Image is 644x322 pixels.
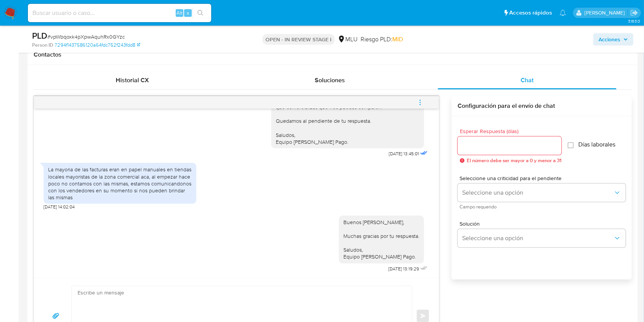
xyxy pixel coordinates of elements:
[262,34,335,45] p: OPEN - IN REVIEW STAGE I
[460,205,628,209] span: Campo requerido
[560,10,566,16] a: Notificaciones
[467,158,561,163] span: El número debe ser mayor a 0 y menor a 31
[462,189,613,197] span: Seleccione una opción
[176,9,183,16] span: Alt
[521,76,534,85] span: Chat
[568,142,574,148] input: Días laborales
[460,128,564,134] span: Esperar Respuesta (días)
[315,76,345,85] span: Soluciones
[47,33,125,41] span: # vpWbqoxk4pXpwAquhRx0GYzc
[408,93,433,112] button: menu-action
[593,33,633,46] button: Acciones
[599,33,620,46] span: Acciones
[193,8,208,18] button: search-icon
[458,184,626,202] button: Seleccione una opción
[338,35,358,44] div: MLU
[28,8,211,18] input: Buscar usuario o caso...
[361,35,403,44] span: Riesgo PLD:
[578,141,615,148] span: Días laborales
[389,151,419,157] span: [DATE] 13:45:01
[44,204,74,210] span: [DATE] 14:02:04
[48,166,192,201] div: La mayoria de las facturas eran en papel manuales en tiendas locales mayoristas de la zona comerc...
[462,234,613,242] span: Seleccione una opción
[460,176,628,181] span: Seleccione una criticidad para el pendiente
[458,141,561,151] input: days_to_wait
[460,221,628,226] span: Solución
[343,219,419,260] div: Buenos [PERSON_NAME], Muchas gracias por tu respuesta. Saludos, Equipo [PERSON_NAME] Pago.
[55,42,140,49] a: 7294f1437586120a64fdc752f243fdd8
[392,35,403,44] span: MID
[32,29,47,42] b: PLD
[388,266,419,272] span: [DATE] 13:19:29
[187,9,189,16] span: s
[458,229,626,247] button: Seleccione una opción
[276,34,419,145] div: Buenos [PERSON_NAME], Muchas gracias por tu respuesta. Te aplicamos restricción, por lo que actua...
[458,102,626,110] h3: Configuración para el envío de chat
[584,9,628,16] p: ximena.felix@mercadolibre.com
[116,76,149,85] span: Historial CX
[630,9,638,17] a: Salir
[628,18,640,24] span: 3.163.0
[34,51,632,59] h1: Contactos
[509,9,552,17] span: Accesos rápidos
[32,42,53,49] b: Person ID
